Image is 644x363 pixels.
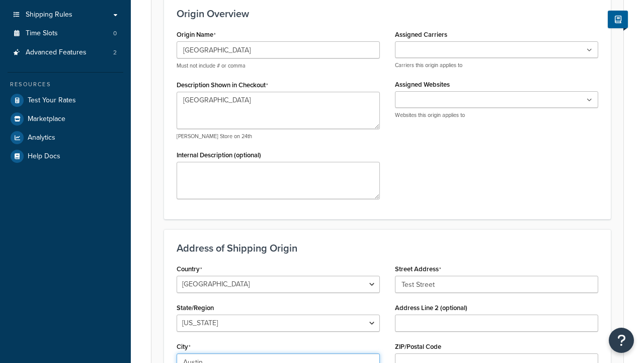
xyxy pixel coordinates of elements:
li: Time Slots [8,24,123,43]
p: Websites this origin applies to [395,111,598,119]
label: City [177,343,191,351]
a: Advanced Features2 [8,43,123,62]
div: Resources [8,80,123,89]
span: Time Slots [26,29,58,38]
span: 2 [113,48,117,57]
span: 0 [113,29,117,38]
span: Shipping Rules [26,11,72,19]
label: Description Shown in Checkout [177,81,268,89]
li: Advanced Features [8,43,123,62]
label: Origin Name [177,31,216,39]
a: Test Your Rates [8,91,123,109]
label: Internal Description (optional) [177,151,261,159]
button: Open Resource Center [609,328,634,353]
a: Analytics [8,129,123,147]
span: Analytics [28,134,55,142]
textarea: [GEOGRAPHIC_DATA] [177,92,380,129]
label: Street Address [395,265,441,273]
h3: Address of Shipping Origin [177,243,598,254]
a: Marketplace [8,110,123,128]
a: Help Docs [8,147,123,165]
h3: Origin Overview [177,8,598,19]
button: Show Help Docs [608,11,628,28]
label: Country [177,265,202,273]
span: Test Your Rates [28,96,76,105]
label: Assigned Websites [395,81,450,88]
a: Time Slots0 [8,24,123,43]
p: Must not include # or comma [177,62,380,70]
label: Address Line 2 (optional) [395,304,467,312]
a: Shipping Rules [8,6,123,24]
span: Marketplace [28,115,65,124]
span: Help Docs [28,152,60,161]
label: ZIP/Postal Code [395,343,441,350]
label: Assigned Carriers [395,31,447,38]
span: Advanced Features [26,48,87,57]
p: Carriers this origin applies to [395,62,598,69]
p: [PERSON_NAME] Store on 24th [177,133,380,140]
label: State/Region [177,304,214,312]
